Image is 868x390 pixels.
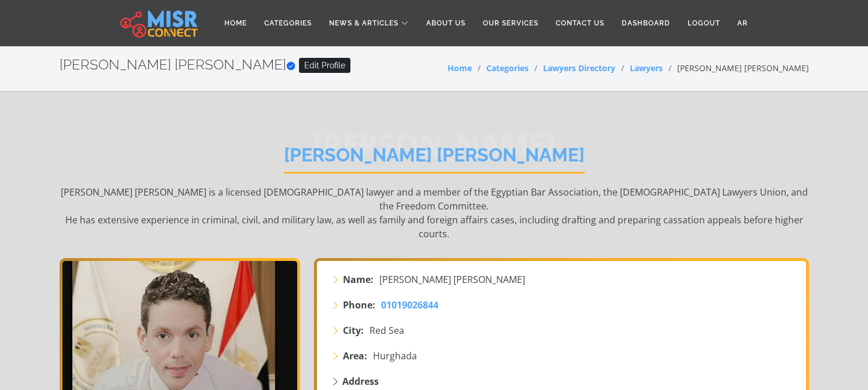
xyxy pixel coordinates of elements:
a: 01019026844 [381,298,438,312]
strong: Phone: [343,298,375,312]
span: [PERSON_NAME] [PERSON_NAME] [379,273,525,286]
strong: Area: [343,349,367,363]
li: [PERSON_NAME] [PERSON_NAME] [663,62,809,74]
span: Hurghada [373,349,417,363]
strong: Name: [343,273,374,286]
p: [PERSON_NAME] [PERSON_NAME] is a licensed [DEMOGRAPHIC_DATA] lawyer and a member of the Egyptian ... [60,185,809,241]
a: About Us [418,12,474,34]
a: Categories [256,12,320,34]
span: 01019026844 [381,299,438,311]
h1: [PERSON_NAME] [PERSON_NAME] [284,144,585,174]
span: Red Sea [370,323,404,337]
span: News & Articles [329,18,398,28]
a: Home [216,12,256,34]
a: News & Articles [320,12,418,34]
a: Dashboard [613,12,679,34]
a: Edit Profile [299,58,350,73]
img: main.misr_connect [120,9,198,38]
a: Lawyers Directory [543,62,615,73]
a: Lawyers [630,62,663,73]
strong: Address [342,375,379,388]
strong: City: [343,323,364,337]
a: Logout [679,12,729,34]
a: Home [448,62,472,73]
a: Our Services [474,12,547,34]
a: Categories [486,62,529,73]
a: Contact Us [547,12,613,34]
a: AR [729,12,756,34]
h2: [PERSON_NAME] [PERSON_NAME] [60,57,350,73]
svg: Verified account [286,61,296,71]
